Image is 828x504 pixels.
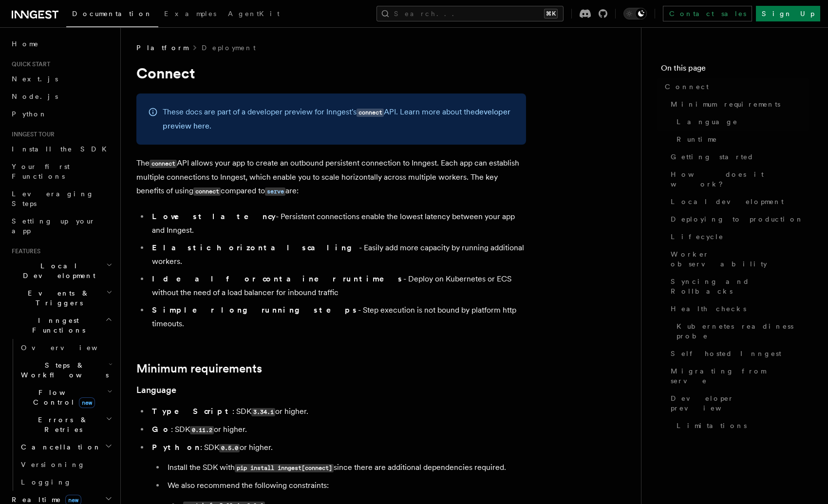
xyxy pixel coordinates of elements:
strong: Elastic horizontal scaling [152,243,359,252]
a: Getting started [667,148,809,166]
button: Toggle dark mode [623,8,647,19]
a: Minimum requirements [667,95,809,113]
li: Install the SDK with since there are additional dependencies required. [165,461,526,475]
a: Your first Functions [8,158,114,185]
code: connect [357,109,384,117]
span: Migrating from serve [671,366,809,386]
a: Examples [158,3,222,26]
span: Platform [136,43,188,53]
code: connect [193,187,221,196]
span: Your first Functions [12,163,70,180]
a: Worker observability [667,245,809,273]
a: Overview [17,339,114,356]
span: Health checks [671,304,746,314]
span: Overview [21,344,121,352]
h1: Connect [136,64,526,82]
span: Cancellation [17,442,101,452]
span: Versioning [21,461,85,468]
a: Connect [661,78,809,95]
a: Migrating from serve [667,362,809,390]
a: Deploying to production [667,210,809,228]
span: Local Development [8,261,106,280]
a: Contact sales [663,6,752,21]
strong: Simpler long running steps [152,305,358,315]
strong: Python [152,443,200,452]
span: Self hosted Inngest [671,349,781,358]
code: pip install inngest[connect] [235,464,334,472]
a: Runtime [673,131,809,148]
a: Minimum requirements [136,362,262,375]
span: Steps & Workflows [17,360,109,380]
a: How does it work? [667,166,809,193]
button: Inngest Functions [8,312,114,339]
span: Runtime [677,134,717,144]
li: : SDK or higher. [149,405,526,419]
a: Home [8,35,114,53]
span: Node.js [12,93,58,100]
span: Developer preview [671,393,809,413]
strong: Lowest latency [152,212,276,221]
a: serve [265,186,285,195]
code: 0.5.0 [219,444,240,452]
a: AgentKit [222,3,285,26]
button: Steps & Workflows [17,356,114,384]
a: Deployment [202,43,256,53]
button: Events & Triggers [8,284,114,312]
span: Quick start [8,60,50,68]
a: Health checks [667,300,809,317]
a: Syncing and Rollbacks [667,273,809,300]
span: Lifecycle [671,232,724,242]
a: Setting up your app [8,212,114,240]
p: These docs are part of a developer preview for Inngest's API. Learn more about the . [163,105,514,133]
li: - Easily add more capacity by running additional workers. [149,241,526,268]
li: - Persistent connections enable the lowest latency between your app and Inngest. [149,210,526,237]
a: Sign Up [756,6,820,21]
a: Language [673,113,809,131]
a: Node.js [8,88,114,105]
a: Limitations [673,417,809,434]
span: Local development [671,197,784,206]
a: Lifecycle [667,228,809,245]
span: Inngest tour [8,131,55,138]
span: Leveraging Steps [12,190,94,207]
code: serve [265,187,285,196]
a: Documentation [66,3,158,27]
h4: On this page [661,62,809,78]
code: 0.11.2 [190,426,214,434]
a: Kubernetes readiness probe [673,317,809,345]
span: Next.js [12,75,58,83]
span: Examples [164,10,216,18]
span: Syncing and Rollbacks [671,277,809,296]
span: Logging [21,478,72,486]
a: Next.js [8,70,114,88]
span: Minimum requirements [671,99,780,109]
button: Errors & Retries [17,411,114,438]
span: Getting started [671,152,754,162]
button: Cancellation [17,438,114,456]
a: Leveraging Steps [8,185,114,212]
strong: TypeScript [152,407,232,416]
span: Events & Triggers [8,288,106,308]
a: Language [136,383,176,397]
span: Features [8,247,40,255]
span: Home [12,39,39,49]
span: How does it work? [671,169,809,189]
div: Inngest Functions [8,339,114,491]
span: Inngest Functions [8,316,105,335]
a: Self hosted Inngest [667,345,809,362]
a: Python [8,105,114,123]
strong: Go [152,425,171,434]
strong: Ideal for container runtimes [152,274,403,283]
span: Deploying to production [671,214,804,224]
span: AgentKit [228,10,280,18]
a: Developer preview [667,390,809,417]
button: Search...⌘K [376,6,564,21]
span: Connect [665,82,709,92]
span: Install the SDK [12,145,113,153]
span: Limitations [677,421,747,430]
span: Setting up your app [12,217,95,235]
a: Local development [667,193,809,210]
button: Flow Controlnew [17,384,114,411]
span: Language [677,117,738,127]
a: Logging [17,473,114,491]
